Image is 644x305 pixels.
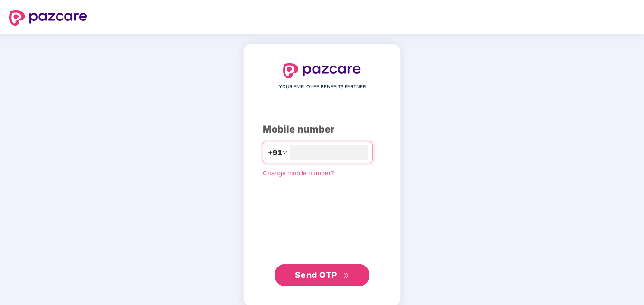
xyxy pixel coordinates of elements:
[279,83,366,91] span: YOUR EMPLOYEE BENEFITS PARTNER
[283,63,361,78] img: logo
[9,10,87,26] img: logo
[263,169,334,177] a: Change mobile number?
[263,122,381,137] div: Mobile number
[268,147,282,159] span: +91
[295,270,337,280] span: Send OTP
[282,150,288,155] span: down
[275,264,369,286] button: Send OTPdouble-right
[343,273,350,279] span: double-right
